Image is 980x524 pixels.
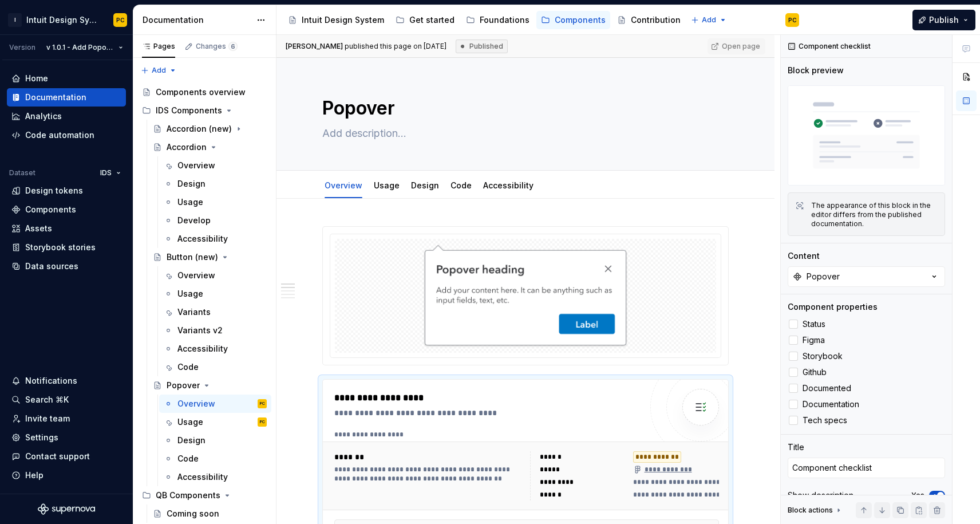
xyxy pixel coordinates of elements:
[38,503,95,515] svg: Supernova Logo
[100,168,112,178] span: IDS
[7,107,126,125] a: Analytics
[687,12,730,28] button: Add
[409,14,455,26] div: Get started
[148,120,271,138] a: Accordion (new)
[159,358,271,376] a: Code
[788,65,844,76] div: Block preview
[480,14,529,26] div: Foundations
[177,361,199,373] div: Code
[406,173,444,197] div: Design
[177,471,228,483] div: Accessibility
[391,11,459,29] a: Get started
[177,288,203,300] div: Usage
[25,92,86,103] div: Documentation
[159,340,271,358] a: Accessibility
[320,94,726,122] textarea: Popover
[25,223,52,234] div: Assets
[177,160,215,171] div: Overview
[456,40,508,53] div: Published
[177,343,228,354] div: Accessibility
[159,211,271,230] a: Develop
[116,15,125,25] div: PC
[325,180,362,190] a: Overview
[137,486,271,505] div: QB Components
[159,303,271,321] a: Variants
[177,325,223,336] div: Variants v2
[177,416,203,428] div: Usage
[25,261,78,272] div: Data sources
[159,156,271,175] a: Overview
[177,215,211,226] div: Develop
[167,251,218,263] div: Button (new)
[7,200,126,219] a: Components
[25,432,58,443] div: Settings
[9,168,35,178] div: Dataset
[612,11,685,29] a: Contribution
[148,505,271,523] a: Coming soon
[25,413,70,424] div: Invite team
[803,400,859,409] span: Documentation
[451,180,472,190] a: Code
[260,416,265,428] div: PC
[159,266,271,285] a: Overview
[788,266,945,287] button: Popover
[159,321,271,340] a: Variants v2
[8,13,22,27] div: I
[177,398,215,409] div: Overview
[7,182,126,200] a: Design tokens
[7,391,126,409] button: Search ⌘K
[46,43,114,52] span: v 1.0.1 - Add Popover
[2,7,131,32] button: IIntuit Design SystemPC
[788,490,853,501] div: Show description
[137,101,271,120] div: IDS Components
[142,42,175,51] div: Pages
[803,416,847,425] span: Tech specs
[25,111,62,122] div: Analytics
[7,409,126,428] a: Invite team
[807,271,840,282] div: Popover
[788,301,878,313] div: Component properties
[483,180,534,190] a: Accessibility
[177,178,206,190] div: Design
[811,201,938,228] div: The appearance of this block in the editor differs from the published documentation.
[25,451,90,462] div: Contact support
[555,14,606,26] div: Components
[177,233,228,245] div: Accessibility
[177,270,215,281] div: Overview
[25,129,94,141] div: Code automation
[7,126,126,144] a: Code automation
[167,141,207,153] div: Accordion
[25,375,77,387] div: Notifications
[7,428,126,447] a: Settings
[788,458,945,478] textarea: Component checklist
[803,336,825,345] span: Figma
[302,14,384,26] div: Intuit Design System
[803,352,843,361] span: Storybook
[159,468,271,486] a: Accessibility
[7,447,126,466] button: Contact support
[7,88,126,107] a: Documentation
[156,105,222,116] div: IDS Components
[283,9,685,31] div: Page tree
[788,250,820,262] div: Content
[148,138,271,156] a: Accordion
[95,165,126,181] button: IDS
[25,73,48,84] div: Home
[137,83,271,101] a: Components overview
[369,173,404,197] div: Usage
[167,123,232,135] div: Accordion (new)
[283,11,389,29] a: Intuit Design System
[286,42,446,51] span: published this page on [DATE]
[159,193,271,211] a: Usage
[25,470,44,481] div: Help
[137,62,180,78] button: Add
[7,372,126,390] button: Notifications
[159,431,271,450] a: Design
[7,466,126,484] button: Help
[803,368,827,377] span: Github
[25,204,76,215] div: Components
[177,453,199,464] div: Code
[159,285,271,303] a: Usage
[7,238,126,257] a: Storybook stories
